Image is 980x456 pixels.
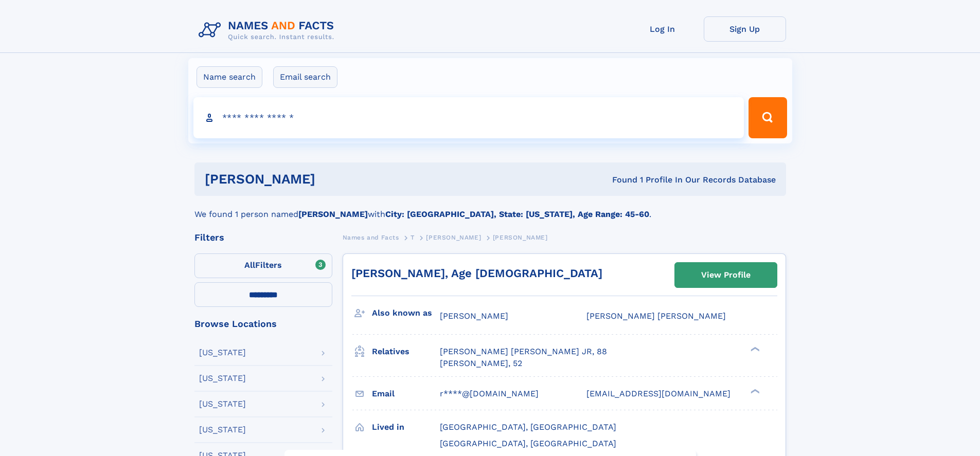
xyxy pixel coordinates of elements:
h1: [PERSON_NAME] [205,173,464,186]
div: ❯ [748,388,760,394]
a: View Profile [675,263,777,287]
span: [GEOGRAPHIC_DATA], [GEOGRAPHIC_DATA] [440,439,616,448]
h3: Relatives [372,343,440,360]
span: [GEOGRAPHIC_DATA], [GEOGRAPHIC_DATA] [440,422,616,432]
div: We found 1 person named with . [194,196,786,221]
div: Browse Locations [194,319,332,329]
span: All [244,260,255,270]
div: [US_STATE] [199,400,246,408]
a: Sign Up [704,16,786,42]
label: Email search [273,66,337,88]
a: Names and Facts [343,231,399,244]
div: ❯ [748,346,760,353]
div: Filters [194,233,332,242]
span: [PERSON_NAME] [PERSON_NAME] [586,311,726,321]
b: City: [GEOGRAPHIC_DATA], State: [US_STATE], Age Range: 45-60 [385,209,649,219]
span: [PERSON_NAME] [440,311,508,321]
label: Name search [197,66,262,88]
a: [PERSON_NAME], Age [DEMOGRAPHIC_DATA] [351,267,602,280]
button: Search Button [749,97,787,138]
img: Logo Names and Facts [194,16,343,44]
h3: Email [372,385,440,403]
div: [US_STATE] [199,374,246,382]
span: T [411,234,415,241]
div: View Profile [701,263,751,287]
div: [US_STATE] [199,349,246,357]
div: [US_STATE] [199,426,246,434]
a: [PERSON_NAME], 52 [440,358,522,369]
a: Log In [621,16,704,42]
a: T [411,231,415,244]
span: [EMAIL_ADDRESS][DOMAIN_NAME] [586,389,730,398]
span: [PERSON_NAME] [426,234,481,241]
span: [PERSON_NAME] [493,234,548,241]
div: Found 1 Profile In Our Records Database [464,174,776,186]
h3: Also known as [372,304,440,322]
label: Filters [194,253,332,278]
a: [PERSON_NAME] [426,231,481,244]
h3: Lived in [372,418,440,436]
input: search input [193,97,744,138]
b: [PERSON_NAME] [298,209,368,219]
a: [PERSON_NAME] [PERSON_NAME] JR, 88 [440,346,607,357]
